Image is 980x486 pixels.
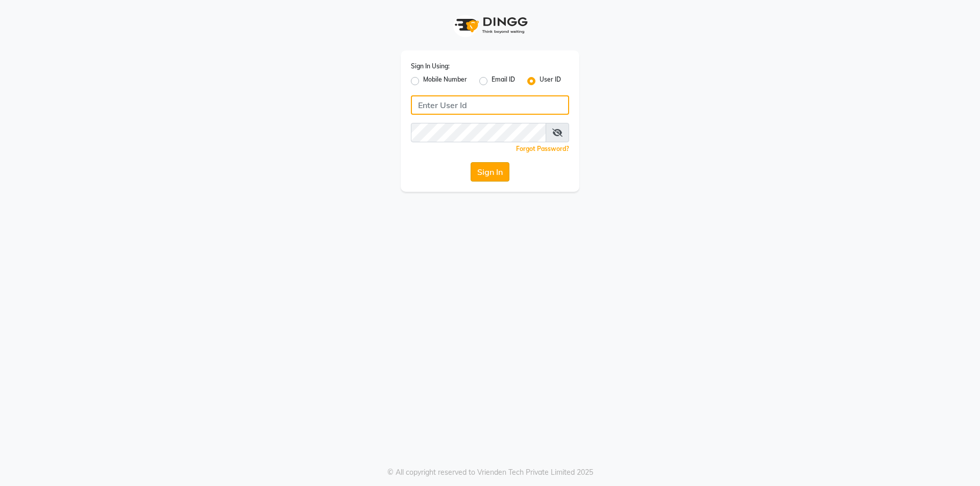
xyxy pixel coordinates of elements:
input: Username [411,95,569,115]
a: Forgot Password? [516,145,569,152]
label: Mobile Number [423,75,467,87]
input: Username [411,123,546,142]
label: Email ID [492,75,515,87]
button: Sign In [471,162,509,182]
img: logo1.svg [449,10,531,40]
label: Sign In Using: [411,62,450,71]
label: User ID [540,75,561,87]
